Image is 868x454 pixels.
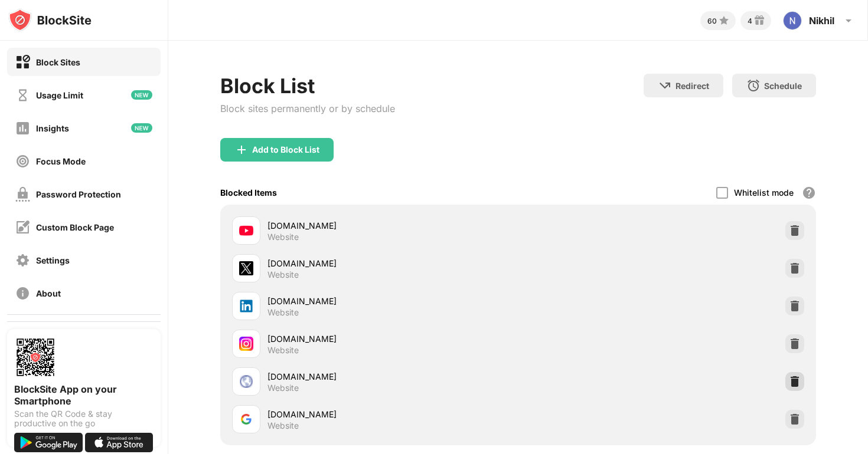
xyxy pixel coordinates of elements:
[36,288,61,298] div: About
[752,14,766,28] img: reward-small.svg
[220,74,395,98] div: Block List
[267,408,518,420] div: [DOMAIN_NAME]
[783,11,802,30] img: ACg8ocIdhClVUno8T7ckEG2pQ-xhfh_bn5fmRV32nyCSxeAh=s96-c
[36,57,80,67] div: Block Sites
[15,88,30,103] img: time-usage-off.svg
[676,81,709,91] div: Redirect
[809,15,834,27] div: Nikhil
[717,14,731,28] img: points-small.svg
[85,433,154,452] img: download-on-the-app-store.svg
[15,286,30,301] img: about-off.svg
[131,90,152,100] img: new-icon.svg
[15,253,30,268] img: settings-off.svg
[36,189,121,199] div: Password Protection
[36,156,86,166] div: Focus Mode
[220,187,277,198] div: Blocked Items
[220,103,395,114] div: Block sites permanently or by schedule
[239,412,253,426] img: favicons
[14,336,57,379] img: options-page-qr-code.png
[252,145,319,154] div: Add to Block List
[14,433,83,452] img: get-it-on-google-play.svg
[267,333,518,345] div: [DOMAIN_NAME]
[267,307,299,318] div: Website
[15,121,30,136] img: insights-off.svg
[267,370,518,383] div: [DOMAIN_NAME]
[267,269,299,280] div: Website
[8,8,92,32] img: logo-blocksite.svg
[15,154,30,169] img: focus-off.svg
[267,232,299,242] div: Website
[267,345,299,356] div: Website
[748,17,752,25] div: 4
[267,420,299,431] div: Website
[239,223,253,238] img: favicons
[14,409,154,428] div: Scan the QR Code & stay productive on the go
[14,383,154,407] div: BlockSite App on your Smartphone
[36,123,69,133] div: Insights
[15,220,30,235] img: customize-block-page-off.svg
[267,257,518,269] div: [DOMAIN_NAME]
[267,219,518,232] div: [DOMAIN_NAME]
[131,123,152,133] img: new-icon.svg
[36,255,70,265] div: Settings
[764,81,802,91] div: Schedule
[36,222,114,232] div: Custom Block Page
[267,295,518,307] div: [DOMAIN_NAME]
[267,383,299,393] div: Website
[239,337,253,351] img: favicons
[734,187,794,198] div: Whitelist mode
[239,261,253,275] img: favicons
[707,17,717,25] div: 60
[36,90,83,100] div: Usage Limit
[239,299,253,313] img: favicons
[239,374,253,389] img: favicons
[15,55,30,70] img: block-on.svg
[15,187,30,202] img: password-protection-off.svg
